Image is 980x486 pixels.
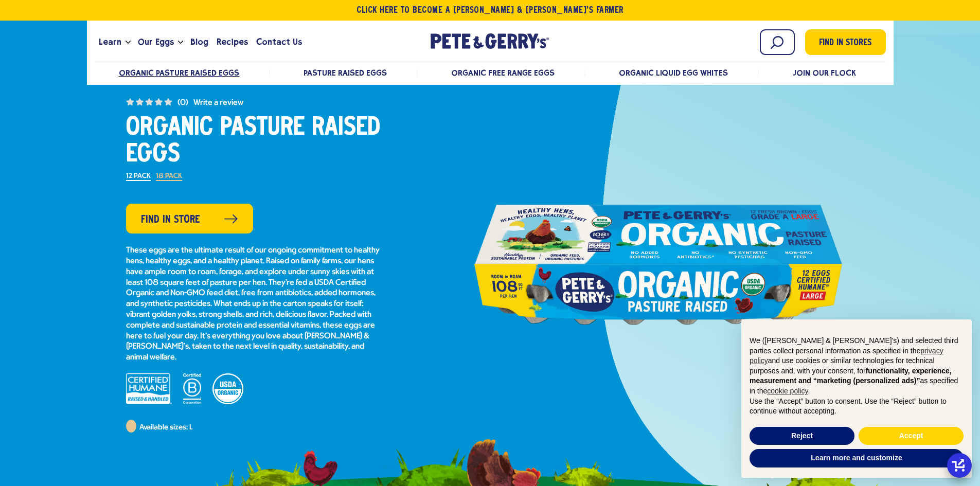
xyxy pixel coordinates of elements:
[186,28,212,56] a: Blog
[750,449,964,467] button: Learn more and customize
[126,96,383,107] a: (0) No rating value average rating value is 0.0 of 5. Read 0 Reviews Same page link.Write a Revie...
[138,35,174,48] span: Our Eggs
[126,41,131,44] button: Open the dropdown menu for Learn
[792,68,856,78] a: Join Our Flock
[177,99,188,107] span: (0)
[126,245,383,363] p: These eggs are the ultimate result of our ongoing commitment to healthy hens, healthy eggs, and a...
[141,212,200,228] span: Find in Store
[156,173,182,181] label: 18 Pack
[619,68,728,78] a: Organic Liquid Egg Whites
[139,424,192,431] span: Available sizes: L
[252,28,306,56] a: Contact Us
[451,68,555,78] a: Organic Free Range Eggs
[134,28,178,56] a: Our Eggs
[256,35,302,48] span: Contact Us
[760,29,795,55] input: Search
[767,387,808,395] a: cookie policy
[750,427,854,445] button: Reject
[859,427,964,445] button: Accept
[193,99,243,107] button: Write a Review (opens pop-up)
[805,29,886,55] a: Find in Stores
[212,28,252,56] a: Recipes
[126,115,383,168] h1: Organic Pasture Raised Eggs
[178,41,183,44] button: Open the dropdown menu for Our Eggs
[126,204,253,233] a: Find in Store
[95,28,126,56] a: Learn
[750,336,964,397] p: We ([PERSON_NAME] & [PERSON_NAME]'s) and selected third parties collect personal information as s...
[217,35,248,48] span: Recipes
[95,61,886,83] nav: desktop product menu
[190,35,208,48] span: Blog
[99,35,121,48] span: Learn
[304,68,387,78] a: Pasture Raised Eggs
[119,68,240,78] a: Organic Pasture Raised Eggs
[750,397,964,417] p: Use the “Accept” button to consent. Use the “Reject” button to continue without accepting.
[126,173,151,181] label: 12 Pack
[819,37,871,50] span: Find in Stores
